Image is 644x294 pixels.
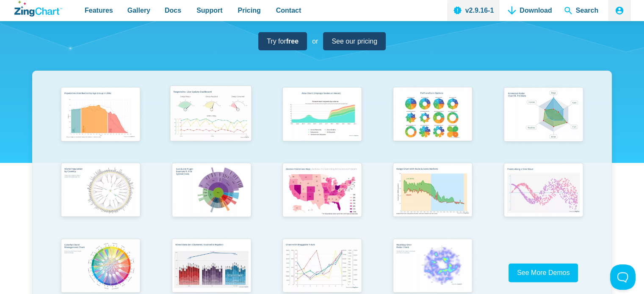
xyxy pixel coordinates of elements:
span: Try for [267,36,299,47]
span: Features [85,5,113,16]
img: Points Along a Sine Wave [499,159,588,223]
span: Docs [165,5,181,16]
a: Election Predictions Map [267,159,377,235]
a: Points Along a Sine Wave [488,159,599,235]
span: Gallery [127,5,150,16]
a: Population Distribution by Age Group in 2052 [45,84,156,159]
span: See More Demos [517,269,570,276]
a: See More Demos [509,264,578,282]
span: Support [196,5,222,16]
img: Election Predictions Map [278,159,366,223]
img: Range Chart with Rultes & Scale Markers [388,159,477,223]
img: Sun Burst Plugin Example ft. File System Data [167,159,256,223]
img: Area Chart (Displays Nodes on Hover) [278,84,366,147]
a: Sun Burst Plugin Example ft. File System Data [156,159,266,235]
a: Range Chart with Rultes & Scale Markers [377,159,488,235]
a: Pie Transform Options [377,84,488,159]
img: Responsive Live Update Dashboard [165,82,256,147]
img: World Population by Country [56,159,145,223]
a: Responsive Live Update Dashboard [156,84,266,159]
span: Contact [276,5,301,16]
span: or [312,36,318,47]
img: Population Distribution by Age Group in 2052 [56,84,145,147]
a: Area Chart (Displays Nodes on Hover) [267,84,377,159]
span: See our pricing [332,36,377,47]
span: Pricing [238,5,260,16]
strong: free [286,38,299,45]
img: Animated Radar Chart ft. Pet Data [499,84,588,147]
a: ZingChart Logo. Click to return to the homepage [14,1,62,16]
a: World Population by Country [45,159,156,235]
a: Animated Radar Chart ft. Pet Data [488,84,599,159]
a: See our pricing [323,32,386,50]
iframe: Toggle Customer Support [610,264,636,290]
img: Pie Transform Options [388,84,477,147]
a: Try forfree [258,32,307,50]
